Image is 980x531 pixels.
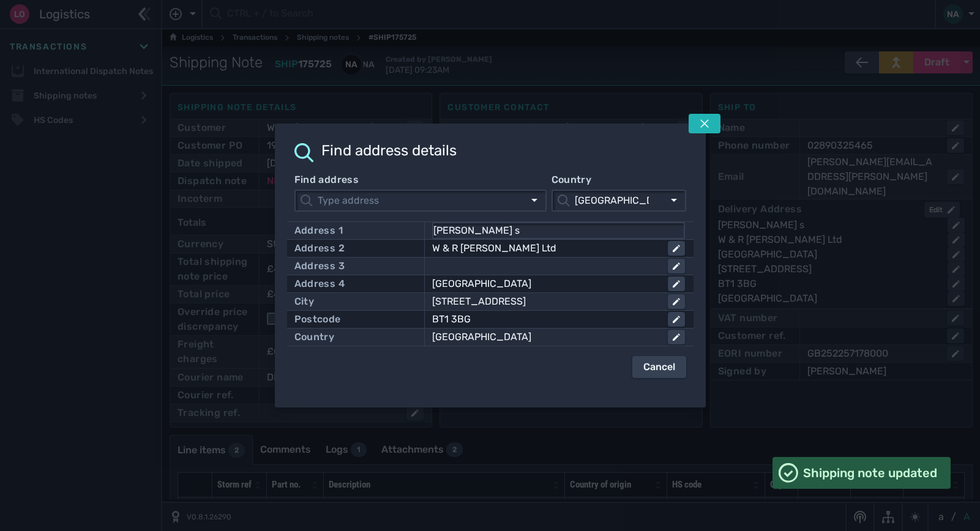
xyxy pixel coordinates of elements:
[432,241,659,256] div: W & R [PERSON_NAME] Ltd
[294,241,345,256] div: Address 2
[294,330,335,344] div: Country
[570,191,663,210] input: Country
[432,312,659,327] div: BT1 3BG
[321,143,457,158] h2: Find address details
[803,464,937,482] span: Shipping note updated
[294,294,315,309] div: City
[313,191,523,210] input: Find address
[432,277,659,291] div: [GEOGRAPHIC_DATA]
[294,173,547,187] label: Find address
[632,356,686,378] button: Cancel
[689,114,720,133] button: Tap escape key to close
[643,360,675,374] div: Cancel
[294,259,345,273] div: Address 3
[432,330,659,344] div: [GEOGRAPHIC_DATA]
[432,294,659,309] div: [STREET_ADDRESS]
[294,223,343,238] div: Address 1
[552,173,686,187] label: Country
[294,312,341,327] div: Postcode
[294,277,345,291] div: Address 4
